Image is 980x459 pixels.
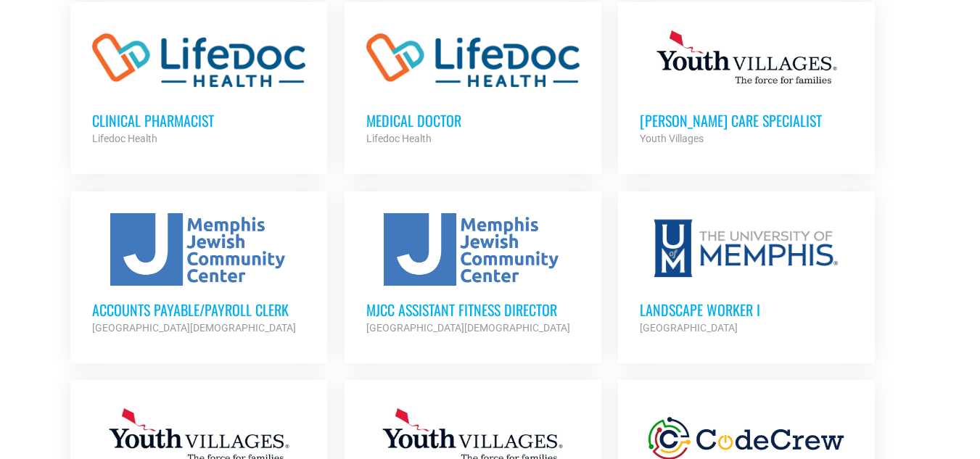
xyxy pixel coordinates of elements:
[345,191,601,358] a: MJCC Assistant Fitness Director [GEOGRAPHIC_DATA][DEMOGRAPHIC_DATA]
[345,2,601,169] a: Medical Doctor Lifedoc Health
[366,133,432,144] strong: Lifedoc Health
[640,133,704,144] strong: Youth Villages
[618,191,875,358] a: Landscape Worker I [GEOGRAPHIC_DATA]
[92,133,157,144] strong: Lifedoc Health
[640,300,853,319] h3: Landscape Worker I
[640,111,853,130] h3: [PERSON_NAME] Care Specialist
[640,322,738,334] strong: [GEOGRAPHIC_DATA]
[92,322,296,334] strong: [GEOGRAPHIC_DATA][DEMOGRAPHIC_DATA]
[92,300,305,319] h3: Accounts Payable/Payroll Clerk
[70,2,327,169] a: Clinical Pharmacist Lifedoc Health
[366,322,570,334] strong: [GEOGRAPHIC_DATA][DEMOGRAPHIC_DATA]
[618,2,875,169] a: [PERSON_NAME] Care Specialist Youth Villages
[92,111,305,130] h3: Clinical Pharmacist
[70,191,327,358] a: Accounts Payable/Payroll Clerk [GEOGRAPHIC_DATA][DEMOGRAPHIC_DATA]
[366,300,580,319] h3: MJCC Assistant Fitness Director
[366,111,580,130] h3: Medical Doctor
